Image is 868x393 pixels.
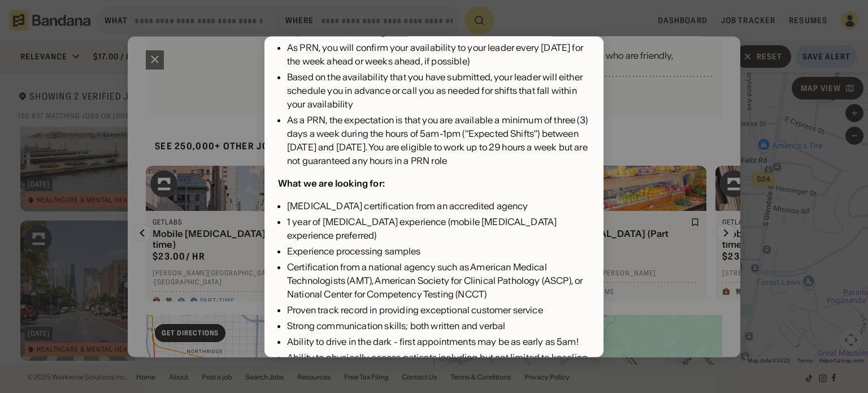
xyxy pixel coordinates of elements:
div: As PRN, you will confirm your availability to your leader every [DATE] for the week ahead or week... [287,41,590,68]
div: Based on the availability that you have submitted, your leader will either schedule you in advanc... [287,71,590,111]
div: Ability to drive in the dark - first appointments may be as early as 5am! [287,335,590,349]
div: As a PRN, the expectation is that you are available a minimum of three (3) days a week during the... [287,114,590,168]
div: Experience processing samples [287,245,590,258]
div: Certification from a national agency such as American Medical Technologists (AMT), American Socie... [287,261,590,301]
div: Strong communication skills; both written and verbal [287,319,590,333]
div: Proven track record in providing exceptional customer service [287,304,590,317]
div: 1 year of [MEDICAL_DATA] experience (mobile [MEDICAL_DATA] experience preferred) [287,215,590,243]
div: [MEDICAL_DATA] certification from an accredited agency [287,200,590,213]
div: Ability to physically access patients including but not limited to kneeling, bending, stooping, s... [287,351,590,378]
div: What we are looking for: [278,178,385,189]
